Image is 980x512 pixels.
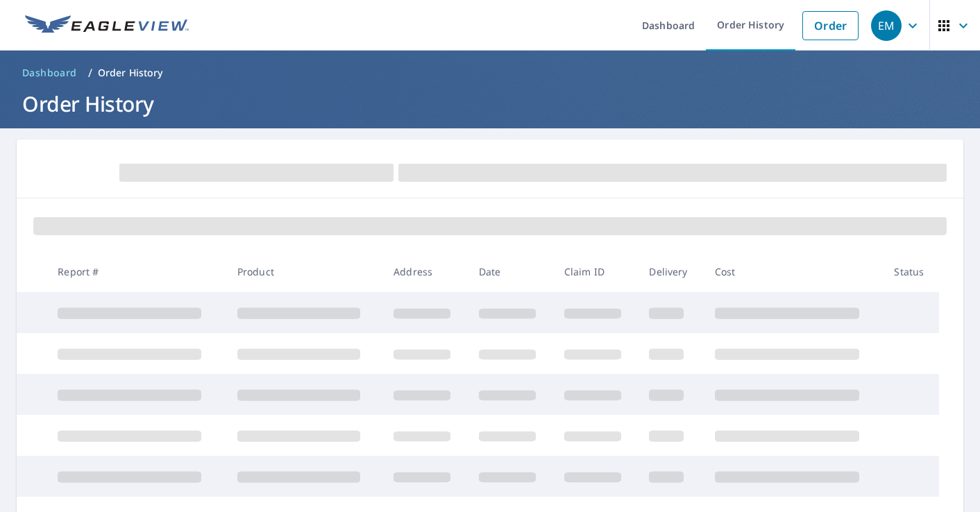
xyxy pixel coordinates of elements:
nav: breadcrumb [17,62,963,84]
li: / [88,65,92,81]
span: Dashboard [22,66,77,80]
h1: Order History [17,89,963,118]
p: Order History [98,66,163,80]
th: Delivery [638,251,703,292]
a: Dashboard [17,62,83,84]
th: Date [468,251,553,292]
div: EM [871,10,902,41]
th: Product [226,251,382,292]
th: Cost [704,251,884,292]
th: Address [382,251,468,292]
th: Claim ID [553,251,639,292]
img: EV Logo [25,15,189,36]
a: Order [802,11,859,40]
th: Status [883,251,939,292]
th: Report # [47,251,226,292]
